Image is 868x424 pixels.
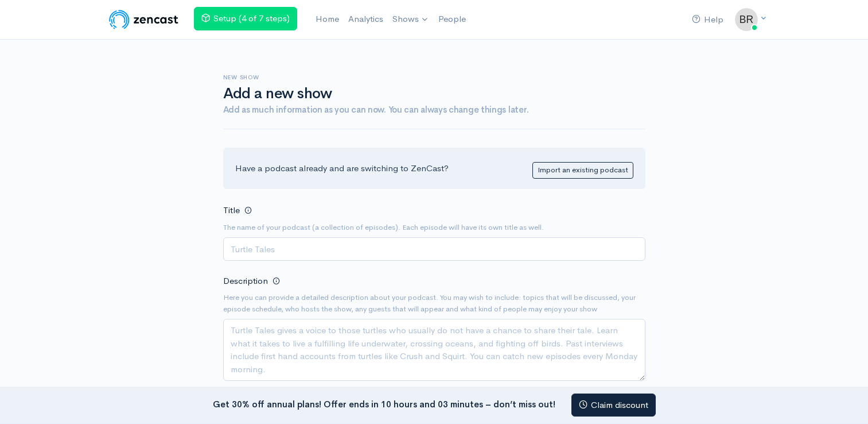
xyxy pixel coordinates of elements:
label: Title [223,204,240,217]
a: Import an existing podcast [532,162,633,179]
small: The name of your podcast (a collection of episodes). Each episode will have its own title as well. [223,222,645,233]
strong: Get 30% off annual plans! Offer ends in 10 hours and 03 minutes – don’t miss out! [213,398,555,409]
a: Claim discount [571,394,656,417]
div: Have a podcast already and are switching to ZenCast? [223,148,645,190]
a: Help [687,7,728,32]
img: ... [735,8,758,31]
a: Setup (4 of 7 steps) [194,7,297,30]
a: People [434,7,470,32]
img: ZenCast Logo [107,8,180,31]
a: Analytics [344,7,388,32]
label: Description [223,275,268,288]
a: Shows [388,7,434,32]
small: Here you can provide a detailed description about your podcast. You may wish to include: topics t... [223,292,645,314]
h4: Add as much information as you can now. You can always change things later. [223,105,645,115]
h6: New show [223,74,645,80]
input: Turtle Tales [223,237,645,261]
h1: Add a new show [223,86,645,102]
a: Home [311,7,344,32]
